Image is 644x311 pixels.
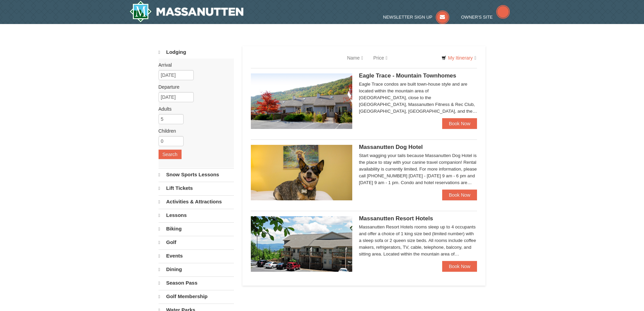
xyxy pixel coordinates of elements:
a: Price [368,51,392,65]
a: Season Pass [159,276,234,289]
a: Newsletter Sign Up [383,15,449,20]
a: Golf Membership [159,290,234,303]
a: Dining [159,263,234,276]
button: Search [159,150,182,159]
a: Lessons [159,209,234,222]
a: Biking [159,222,234,235]
img: 19218983-1-9b289e55.jpg [251,73,352,129]
span: Massanutten Resort Hotels [359,215,433,222]
a: My Itinerary [437,53,480,63]
label: Arrival [159,62,229,68]
div: Start wagging your tails because Massanutten Dog Hotel is the place to stay with your canine trav... [359,152,477,186]
img: 19219026-1-e3b4ac8e.jpg [251,216,352,272]
a: Lodging [159,46,234,59]
span: Newsletter Sign Up [383,15,432,20]
a: Name [342,51,368,65]
a: Book Now [442,190,477,200]
a: Book Now [442,118,477,129]
span: Eagle Trace - Mountain Townhomes [359,72,456,79]
span: Owner's Site [461,15,493,20]
a: Events [159,249,234,262]
a: Lift Tickets [159,182,234,195]
a: Golf [159,236,234,249]
div: Massanutten Resort Hotels rooms sleep up to 4 occupants and offer a choice of 1 king size bed (li... [359,224,477,258]
a: Massanutten Resort [129,1,244,22]
label: Adults [159,106,229,112]
img: Massanutten Resort Logo [129,1,244,22]
label: Departure [159,84,229,90]
a: Activities & Attractions [159,195,234,208]
img: 27428181-5-81c892a3.jpg [251,145,352,200]
label: Children [159,128,229,134]
a: Snow Sports Lessons [159,168,234,181]
div: Eagle Trace condos are built town-house style and are located within the mountain area of [GEOGRA... [359,81,477,115]
a: Book Now [442,261,477,272]
a: Owner's Site [461,15,510,20]
span: Massanutten Dog Hotel [359,144,423,150]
